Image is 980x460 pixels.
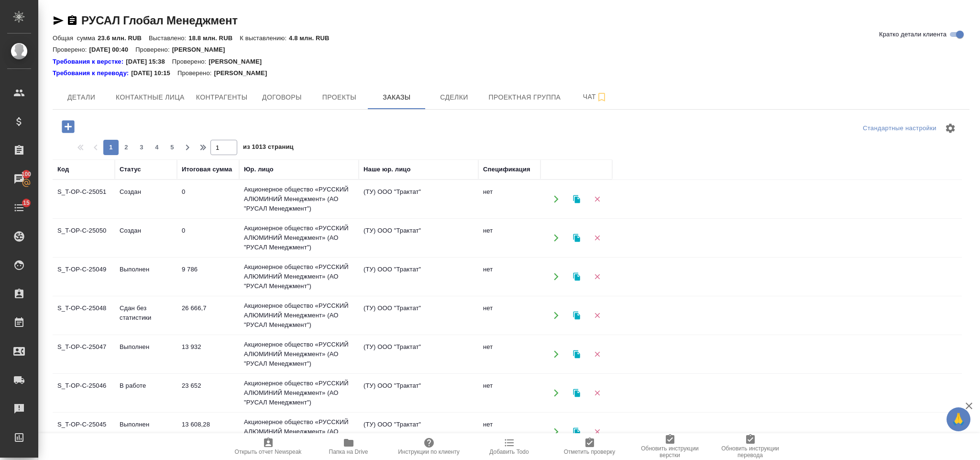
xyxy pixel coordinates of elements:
[359,221,478,255] td: (ТУ) ООО "Трактат"
[182,165,232,174] div: Итоговая сумма
[53,68,131,78] a: Требования к переводу:
[860,121,939,136] div: split button
[115,376,177,410] td: В работе
[359,376,478,410] td: (ТУ) ООО "Трактат"
[359,337,478,371] td: (ТУ) ООО "Трактат"
[308,433,389,460] button: Папка на Drive
[939,117,962,140] span: Настроить таблицу
[115,415,177,449] td: Выполнен
[478,182,540,216] td: нет
[316,91,362,103] span: Проекты
[546,228,566,248] button: Открыть
[259,91,305,103] span: Договоры
[389,433,469,460] button: Инструкции по клиенту
[115,221,177,255] td: Создан
[478,337,540,371] td: нет
[172,46,232,53] p: [PERSON_NAME]
[244,165,274,174] div: Юр. лицо
[567,228,586,248] button: Клонировать
[188,34,240,42] p: 18.8 млн. RUB
[359,260,478,293] td: (ТУ) ООО "Трактат"
[587,190,607,209] button: Удалить
[359,299,478,332] td: (ТУ) ООО "Трактат"
[239,219,359,257] td: Акционерное общество «РУССКИЙ АЛЮМИНИЙ Менеджмент» (АО "РУСАЛ Менеджмент")
[165,140,180,155] button: 5
[177,299,239,332] td: 26 666,7
[363,165,411,174] div: Наше юр. лицо
[177,376,239,410] td: 23 652
[177,415,239,449] td: 13 608,28
[546,345,566,364] button: Открыть
[53,46,89,53] p: Проверено:
[53,34,98,42] p: Общая сумма
[546,383,566,403] button: Открыть
[53,376,115,410] td: S_T-OP-C-25046
[149,143,165,152] span: 4
[177,221,239,255] td: 0
[116,91,185,103] span: Контактные лица
[483,165,530,174] div: Спецификация
[55,117,81,136] button: Добавить проект
[131,68,177,78] p: [DATE] 10:15
[115,299,177,332] td: Сдан без статистики
[228,433,308,460] button: Открыть отчет Newspeak
[119,143,134,152] span: 2
[149,34,188,42] p: Выставлено:
[567,345,586,364] button: Клонировать
[947,407,970,431] button: 🙏
[53,57,126,67] a: Требования к верстке:
[17,198,35,208] span: 15
[53,221,115,255] td: S_T-OP-C-25050
[115,337,177,371] td: Выполнен
[120,165,141,174] div: Статус
[2,196,36,220] a: 15
[57,165,69,174] div: Код
[289,34,336,42] p: 4.8 млн. RUB
[546,306,566,325] button: Открыть
[126,57,172,67] p: [DATE] 15:38
[489,449,529,455] span: Добавить Todo
[567,383,586,403] button: Клонировать
[587,306,607,325] button: Удалить
[172,57,209,67] p: Проверено:
[58,91,104,103] span: Детали
[567,267,586,287] button: Клонировать
[239,335,359,373] td: Акционерное общество «РУССКИЙ АЛЮМИНИЙ Менеджмент» (АО "РУСАЛ Менеджмент")
[431,91,477,103] span: Сделки
[209,57,269,67] p: [PERSON_NAME]
[240,34,289,42] p: К выставлению:
[177,337,239,371] td: 13 932
[550,433,630,460] button: Отметить проверку
[115,260,177,293] td: Выполнен
[165,143,180,152] span: 5
[546,422,566,442] button: Открыть
[469,433,550,460] button: Добавить Todo
[81,14,238,27] a: РУСАЛ Глобал Менеджмент
[546,190,566,209] button: Открыть
[2,167,36,191] a: 100
[564,449,615,455] span: Отметить проверку
[239,258,359,296] td: Акционерное общество «РУССКИЙ АЛЮМИНИЙ Менеджмент» (АО "РУСАЛ Менеджмент")
[630,433,710,460] button: Обновить инструкции верстки
[879,30,947,39] span: Кратко детали клиента
[53,337,115,371] td: S_T-OP-C-25047
[89,46,136,53] p: [DATE] 00:40
[53,299,115,332] td: S_T-OP-C-25048
[488,91,561,103] span: Проектная группа
[239,413,359,451] td: Акционерное общество «РУССКИЙ АЛЮМИНИЙ Менеджмент» (АО "РУСАЛ Менеджмент")
[567,306,586,325] button: Клонировать
[196,91,248,103] span: Контрагенты
[478,221,540,255] td: нет
[177,182,239,216] td: 0
[149,140,165,155] button: 4
[587,422,607,442] button: Удалить
[214,68,274,78] p: [PERSON_NAME]
[636,445,705,459] span: Обновить инструкции верстки
[53,182,115,216] td: S_T-OP-C-25051
[572,91,618,103] span: Чат
[478,415,540,449] td: нет
[134,143,149,152] span: 3
[587,267,607,287] button: Удалить
[115,182,177,216] td: Создан
[478,260,540,293] td: нет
